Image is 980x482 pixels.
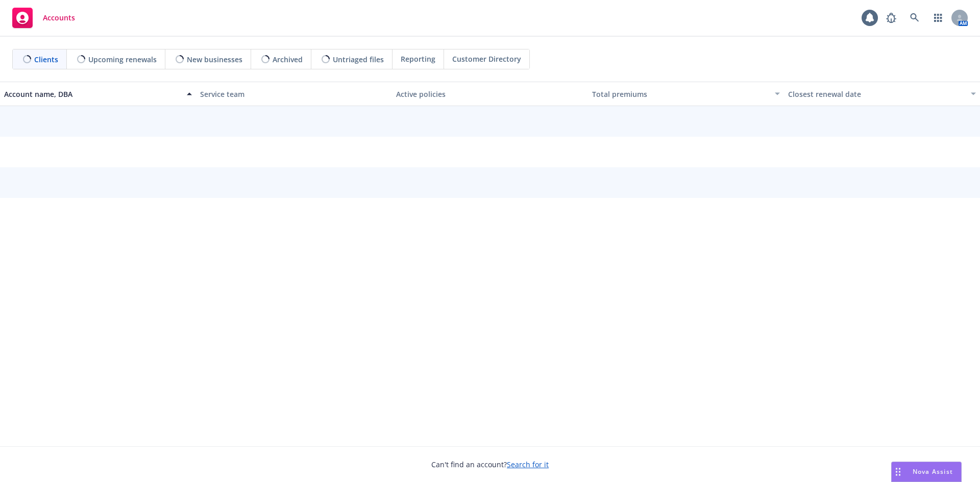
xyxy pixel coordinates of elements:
span: Can't find an account? [431,459,549,470]
span: Customer Directory [452,54,521,64]
span: Nova Assist [913,467,953,476]
span: Archived [273,54,303,65]
span: Accounts [43,14,75,22]
a: Search [904,8,925,28]
a: Accounts [8,4,79,32]
div: Drag to move [892,462,904,481]
a: Search for it [507,460,549,469]
span: New businesses [187,54,242,65]
div: Closest renewal date [788,89,965,99]
button: Total premiums [588,82,784,106]
div: Service team [200,89,388,99]
span: Upcoming renewals [88,54,157,65]
span: Clients [34,54,58,65]
div: Total premiums [592,89,769,99]
span: Reporting [401,54,435,64]
button: Service team [196,82,392,106]
div: Active policies [396,89,584,99]
div: Account name, DBA [4,89,181,99]
button: Nova Assist [891,462,962,482]
button: Active policies [392,82,588,106]
span: Untriaged files [333,54,384,65]
a: Switch app [928,8,948,28]
button: Closest renewal date [784,82,980,106]
a: Report a Bug [881,8,901,28]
